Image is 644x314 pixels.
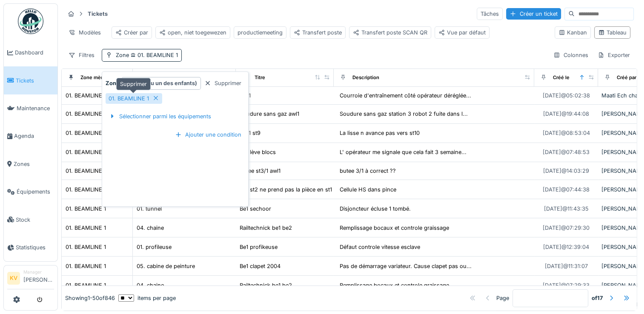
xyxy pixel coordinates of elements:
div: Supprimer [201,77,245,89]
div: Remplissage bocaux et controle graissage [340,281,449,289]
div: Créé par [617,74,636,81]
div: Zone mère [80,74,106,81]
div: Awl1 st9 [240,129,260,137]
div: 01. BEAMLINE 1 [66,148,106,156]
div: Transfert poste SCAN QR [353,29,427,37]
div: Colonnes [550,49,592,61]
div: Tâches [477,8,503,20]
strong: est (ou un des enfants) [135,79,197,87]
div: items per page [118,294,176,303]
span: Stock [16,216,54,224]
div: Titre [255,74,265,81]
div: Ajouter une condition [172,129,245,140]
div: 01. BEAMLINE 1 [66,167,106,175]
div: butee 3/1 à correct ?? [340,167,396,175]
li: KV [7,272,20,285]
div: [DATE] @ 11:43:35 [544,205,589,213]
div: open, niet toegewezen [159,29,226,37]
div: 01. BEAMLINE 1 [66,110,106,118]
div: 01. BEAMLINE 1 [66,262,106,270]
div: 01. tunnel [137,205,162,213]
div: productiemeeting [238,29,283,37]
div: Disjoncteur écluse 1 tombé. [340,205,411,213]
div: Défaut controle vitesse esclave [340,243,420,251]
img: Badge_color-CXgf-gQk.svg [18,9,43,34]
div: Be1 clapet 2004 [240,262,280,270]
div: Zone [116,51,178,59]
div: Manager [23,269,54,275]
div: Transfert poste [294,29,342,37]
div: 04. chaine [137,281,164,289]
div: [DATE] @ 11:31:07 [545,262,588,270]
div: 01. BEAMLINE 1 [66,129,106,137]
div: 04. chaine [137,224,164,232]
div: L' opérateur me signale que cela fait 3 semaine... [340,148,467,156]
div: Modèles [65,26,105,39]
div: [DATE] @ 07:48:53 [543,148,590,156]
div: Sélectionner parmi les équipements [106,111,215,122]
div: Cellule HS dans pince [340,186,396,194]
span: 01. BEAMLINE 1 [129,52,178,58]
div: Vue par défaut [438,29,486,37]
strong: of 17 [592,294,603,303]
div: Supprimer [116,78,151,90]
strong: Tickets [84,10,111,18]
div: Filtres [65,49,98,61]
div: butee st3/1 awl1 [240,167,280,175]
div: [DATE] @ 07:44:38 [543,186,590,194]
div: Courroie d'entraînement côté opérateur déréglée... [340,91,471,100]
div: Exporter [594,49,634,61]
div: [DATE] @ 14:03:29 [543,167,589,175]
div: 01. BEAMLINE 1 [66,281,106,289]
div: 01. BEAMLINE 1 [66,243,106,251]
div: [DATE] @ 19:44:08 [543,110,589,118]
div: 01. BEAMLINE 1 [66,205,106,213]
span: Statistiques [16,243,54,251]
span: Équipements [17,188,54,196]
div: Showing 1 - 50 of 846 [65,294,115,303]
span: Tickets [16,77,54,85]
div: [DATE] @ 07:29:30 [543,224,590,232]
div: Remplissage bocaux et controle graissage [340,224,449,232]
div: Tableau [598,29,627,37]
div: Be1 lève blocs [240,148,276,156]
div: La lisse n avance pas vers st10 [340,129,420,137]
div: Be1 st2 ne prend pas la pièce en st1 [240,186,332,194]
div: [DATE] @ 08:53:04 [543,129,590,137]
div: Soudure sans gaz station 3 robot 2 fuite dans l... [340,110,468,118]
div: 05. cabine de peinture [137,262,195,270]
strong: Zone [106,79,120,87]
div: Kanban [558,29,587,37]
div: Description [352,74,379,81]
div: Créer un ticket [506,8,561,20]
div: Be1 sechoor [240,205,271,213]
div: Pas de démarrage variateur. Cause clapet pas ou... [340,262,472,270]
div: Page [496,294,509,303]
div: Railtechnick be1 be2 [240,224,292,232]
div: [DATE] @ 07:29:33 [543,281,590,289]
div: [DATE] @ 05:02:38 [543,91,590,100]
span: Maintenance [17,104,54,112]
div: 01. BEAMLINE 1 [109,94,149,103]
li: [PERSON_NAME] [23,269,54,287]
div: Créer par [115,29,148,37]
div: 01. BEAMLINE 1 [66,224,106,232]
div: Soudure sans gaz awl1 [240,110,299,118]
div: 01. profileuse [137,243,172,251]
span: Dashboard [15,49,54,57]
div: Créé le [553,74,570,81]
div: 01. BEAMLINE 1 [66,186,106,194]
div: Railtechnick be1 be2 [240,281,292,289]
span: Agenda [14,132,54,140]
div: Be1 profikeuse [240,243,278,251]
span: Zones [14,160,54,168]
div: [DATE] @ 12:39:04 [543,243,589,251]
div: 01. BEAMLINE 1 [66,91,106,100]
